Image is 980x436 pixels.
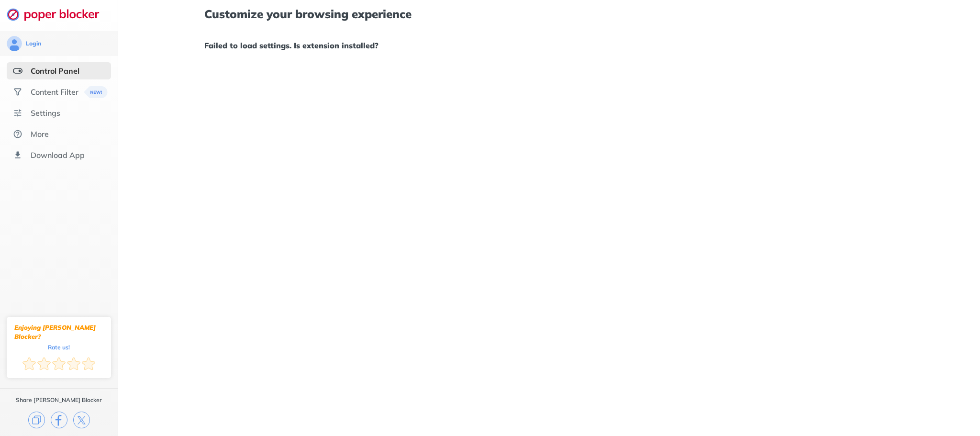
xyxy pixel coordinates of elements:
div: Enjoying [PERSON_NAME] Blocker? [14,323,103,341]
img: logo-webpage.svg [7,8,110,21]
div: Share [PERSON_NAME] Blocker [16,396,102,404]
div: Login [26,40,41,47]
div: More [31,129,49,139]
div: Settings [31,108,60,118]
h1: Customize your browsing experience [204,8,894,20]
img: features-selected.svg [13,66,22,76]
img: x.svg [73,412,90,428]
img: facebook.svg [51,412,67,428]
h1: Failed to load settings. Is extension installed? [204,39,894,52]
div: Rate us! [48,345,70,349]
img: download-app.svg [13,150,22,160]
div: Content Filter [31,87,78,97]
img: avatar.svg [7,36,22,51]
img: settings.svg [13,108,22,118]
img: social.svg [13,87,22,97]
div: Control Panel [31,66,79,76]
div: Download App [31,150,85,160]
img: menuBanner.svg [84,86,108,98]
img: about.svg [13,129,22,139]
img: copy.svg [28,412,45,428]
